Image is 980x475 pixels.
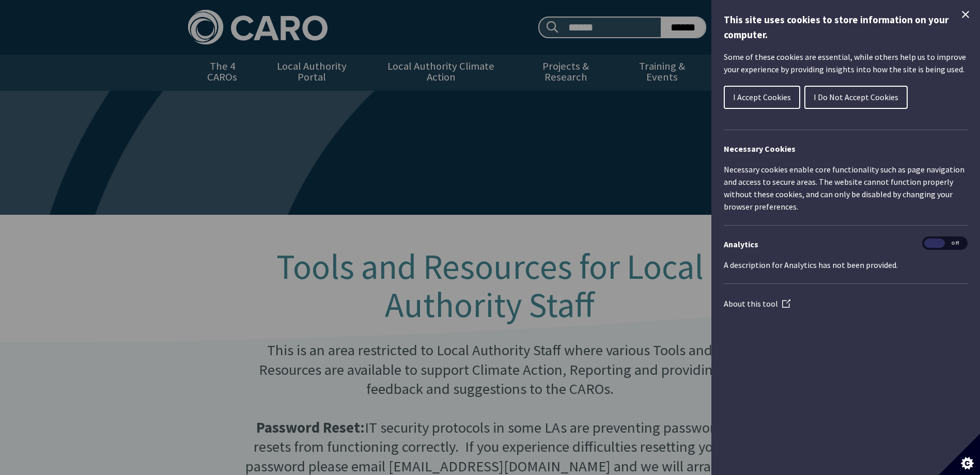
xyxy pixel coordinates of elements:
[804,86,908,109] button: I Do Not Accept Cookies
[724,51,968,75] p: Some of these cookies are essential, while others help us to improve your experience by providing...
[724,298,790,309] a: About this tool
[924,239,945,248] span: On
[724,259,968,271] p: A description for Analytics has not been provided.
[959,8,972,21] button: Close Cookie Control
[724,163,968,213] p: Necessary cookies enable core functionality such as page navigation and access to secure areas. T...
[945,239,966,248] span: Off
[724,86,800,109] button: I Accept Cookies
[814,92,898,102] span: I Do Not Accept Cookies
[939,434,980,475] button: Set cookie preferences
[724,238,968,250] h3: Analytics
[724,142,968,155] h2: Necessary Cookies
[724,12,968,42] h1: This site uses cookies to store information on your computer.
[733,92,791,102] span: I Accept Cookies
